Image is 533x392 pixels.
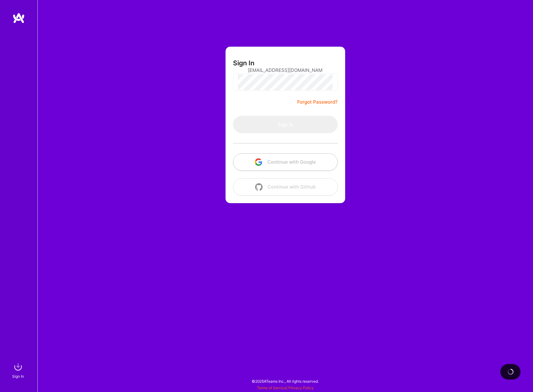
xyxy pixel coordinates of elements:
div: Sign In [12,373,24,380]
a: sign inSign In [13,361,24,380]
input: Email... [248,62,323,78]
img: logo [12,12,25,24]
button: Continue with Google [233,153,338,171]
button: Sign In [233,116,338,133]
img: loading [507,369,514,375]
img: icon [255,183,263,191]
h3: Sign In [233,59,255,67]
button: Continue with Github [233,178,338,196]
a: Forgot Password? [297,98,338,106]
span: | [257,385,314,390]
a: Privacy Policy [288,385,314,390]
div: © 2025 ATeams Inc., All rights reserved. [37,373,533,389]
a: Terms of Service [257,385,286,390]
img: sign in [12,361,24,373]
img: icon [255,158,262,166]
